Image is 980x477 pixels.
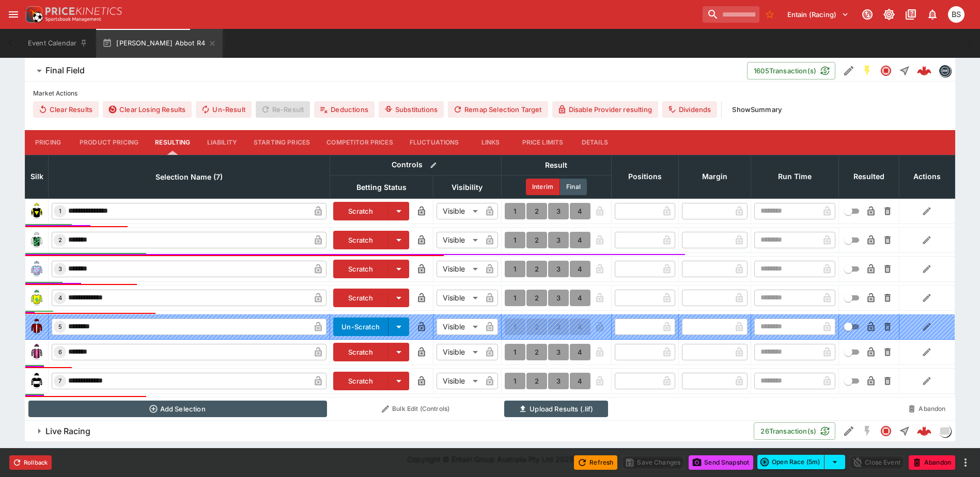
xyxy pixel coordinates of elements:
button: select merge strategy [825,455,845,469]
button: Scratch [333,289,388,307]
button: 3 [548,232,569,248]
button: Final Field [25,60,747,81]
div: betmakers [939,65,951,77]
button: Notifications [923,5,942,24]
button: 2 [526,373,547,389]
span: 3 [56,265,64,273]
button: Disable Provider resulting [552,101,658,118]
svg: Closed [880,425,892,437]
button: Refresh [574,455,617,470]
th: Result [501,155,611,175]
div: Visible [437,373,481,389]
img: PriceKinetics [45,7,122,15]
button: Live Racing [25,421,754,441]
button: 2 [526,344,547,360]
div: Visible [437,344,481,360]
div: b74b208c-f666-48c8-893f-79a96fc6f335 [917,63,931,78]
button: Scratch [333,231,388,249]
span: 1 [57,208,64,215]
a: dabb5726-29f1-4852-b82b-7db258af4eda [914,421,935,441]
button: SGM Enabled [858,61,877,80]
button: Scratch [333,202,388,220]
button: Bulk Edit (Controls) [333,401,499,417]
button: 3 [548,290,569,306]
button: Add Selection [28,401,327,417]
button: Price Limits [514,130,572,155]
div: Visible [437,319,481,335]
button: Documentation [901,5,920,24]
button: Edit Detail [839,61,858,80]
button: 1 [505,344,525,360]
span: 6 [56,348,64,356]
div: Brendan Scoble [948,6,965,23]
button: 1 [505,232,525,248]
button: Starting Prices [245,130,318,155]
img: runner 3 [28,261,45,277]
button: Clear Results [33,101,99,118]
div: Visible [437,232,481,248]
img: runner 5 [28,319,45,335]
span: 2 [56,236,64,244]
th: Positions [611,155,678,198]
button: No Bookmarks [761,6,778,23]
th: Run Time [751,155,838,198]
button: Scratch [333,260,388,278]
button: Toggle light/dark mode [880,5,898,24]
div: Visible [437,290,481,306]
button: 2 [526,290,547,306]
button: 3 [548,203,569,219]
button: Rollback [9,455,52,470]
button: Closed [877,61,895,80]
button: Un-Result [196,101,251,118]
button: Final [560,179,587,195]
img: runner 7 [28,373,45,389]
button: Interim [526,179,560,195]
label: Market Actions [33,86,947,101]
button: SGM Disabled [858,422,877,440]
button: Deductions [314,101,375,118]
img: liveracing [939,425,951,437]
button: 3 [548,261,569,277]
img: logo-cerberus--red.svg [917,424,931,438]
th: Resulted [838,155,899,198]
button: [PERSON_NAME] Abbot R4 [96,29,223,58]
button: Remap Selection Target [448,101,548,118]
span: Mark an event as closed and abandoned. [909,456,955,467]
button: Liability [199,130,245,155]
button: Clear Losing Results [103,101,192,118]
div: split button [757,455,845,469]
th: Silk [25,155,49,198]
button: Event Calendar [22,29,94,58]
button: 3 [548,344,569,360]
div: Visible [437,203,481,219]
button: Brendan Scoble [945,3,968,26]
button: Edit Detail [839,422,858,440]
img: runner 1 [28,203,45,219]
img: Sportsbook Management [45,17,101,22]
button: Straight [895,422,914,440]
button: 4 [570,290,590,306]
button: Abandon [902,401,952,417]
button: more [959,456,972,469]
button: 3 [548,373,569,389]
span: Selection Name (7) [144,171,234,183]
span: 5 [56,323,64,330]
button: 1605Transaction(s) [747,62,835,79]
button: Abandon [909,455,955,470]
button: Scratch [333,343,388,361]
button: 1 [505,290,525,306]
img: logo-cerberus--red.svg [917,63,931,78]
input: search [703,6,759,23]
button: 4 [570,232,590,248]
th: Margin [678,155,751,198]
button: 1 [505,261,525,277]
button: Scratch [333,372,388,390]
button: open drawer [4,5,23,24]
button: Resulting [147,130,198,155]
button: 2 [526,261,547,277]
button: Dividends [662,101,717,118]
th: Actions [899,155,955,198]
button: Fluctuations [401,130,468,155]
img: runner 4 [28,290,45,306]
